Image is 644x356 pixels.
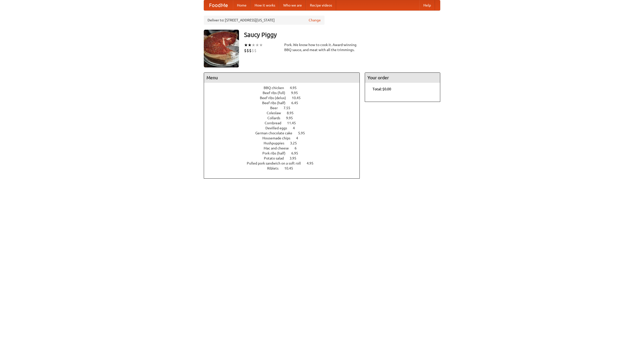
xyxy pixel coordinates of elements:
a: Help [419,0,435,10]
a: Pulled pork sandwich on a soft roll 4.95 [247,161,323,165]
h3: Saucy Piggy [244,30,440,40]
a: Potato salad 3.95 [264,156,306,160]
span: Devilled eggs [265,126,292,130]
span: 10.45 [292,96,306,100]
a: Recipe videos [306,0,336,10]
span: 3.25 [290,141,302,145]
span: Beef ribs (half) [262,101,291,105]
li: $ [244,48,247,53]
span: Beef ribs (delux) [260,96,291,100]
span: 9.95 [291,91,303,95]
span: 5.95 [298,131,310,135]
b: Total: $0.00 [373,87,391,91]
li: $ [249,48,252,53]
li: ★ [244,42,248,48]
a: Devilled eggs 4 [265,126,304,130]
div: Deliver to: [STREET_ADDRESS][US_STATE] [204,16,325,25]
li: ★ [252,42,255,48]
span: Potato salad [264,156,289,160]
a: Who we are [279,0,306,10]
div: Pork. We know how to cook it. Award-winning BBQ sauce, and meat with all the trimmings. [284,42,360,52]
span: Beer [270,106,283,110]
span: Hushpuppies [264,141,289,145]
span: 11.45 [287,121,301,125]
li: $ [247,48,249,53]
li: $ [254,48,257,53]
span: Pulled pork sandwich on a soft roll [247,161,306,165]
span: Pork ribs (half) [262,151,291,155]
a: Beer 7.55 [270,106,300,110]
span: Beef ribs (full) [263,91,290,95]
span: 10.45 [284,166,298,170]
a: Cornbread 11.45 [265,121,305,125]
span: 4 [293,126,300,130]
a: Housemade chips 4 [262,136,307,140]
a: German chocolate cake 5.95 [255,131,314,135]
a: Hushpuppies 3.25 [264,141,306,145]
a: Collards 9.95 [267,116,302,120]
a: BBQ chicken 4.95 [264,86,306,90]
span: 7.55 [284,106,295,110]
a: Mac and cheese 6 [264,146,306,150]
a: FoodMe [204,0,233,10]
a: Beef ribs (full) 9.95 [263,91,307,95]
a: Beef ribs (delux) 10.45 [260,96,310,100]
span: BBQ chicken [264,86,289,90]
span: 6.95 [291,151,303,155]
span: 3.95 [290,156,301,160]
h4: Your order [365,73,440,83]
span: German chocolate cake [255,131,297,135]
span: 4.95 [307,161,318,165]
span: 6 [295,146,302,150]
a: Change [309,18,321,23]
span: Cornbread [265,121,286,125]
a: Beef ribs (half) 6.45 [262,101,307,105]
span: Riblets [267,166,284,170]
span: 6.45 [291,101,303,105]
span: 9.95 [286,116,298,120]
span: Coleslaw [267,111,286,115]
img: angular.jpg [204,30,239,67]
li: ★ [248,42,252,48]
a: How it works [251,0,279,10]
li: ★ [259,42,263,48]
span: 4.95 [290,86,302,90]
a: Pork ribs (half) 6.95 [262,151,307,155]
span: Housemade chips [262,136,295,140]
span: 8.95 [287,111,299,115]
span: 4 [296,136,303,140]
a: Home [233,0,251,10]
h4: Menu [204,73,359,83]
li: $ [252,48,254,53]
a: Coleslaw 8.95 [267,111,303,115]
span: Mac and cheese [264,146,294,150]
span: Collards [267,116,285,120]
a: Riblets 10.45 [267,166,302,170]
li: ★ [255,42,259,48]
